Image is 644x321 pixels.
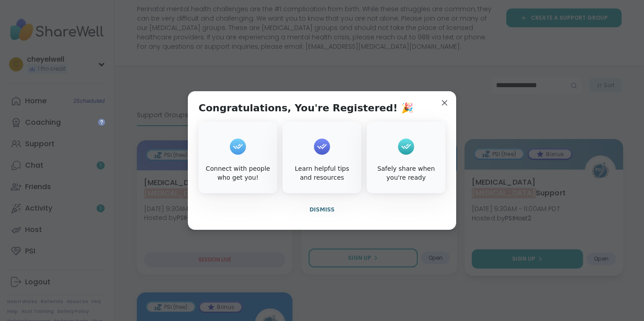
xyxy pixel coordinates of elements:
iframe: Spotlight [98,118,105,126]
span: Dismiss [309,207,335,213]
div: Safely share when you're ready [369,165,444,182]
h1: Congratulations, You're Registered! 🎉 [199,102,413,114]
div: Learn helpful tips and resources [284,165,360,182]
button: Dismiss [199,200,445,219]
div: Connect with people who get you! [200,165,275,182]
